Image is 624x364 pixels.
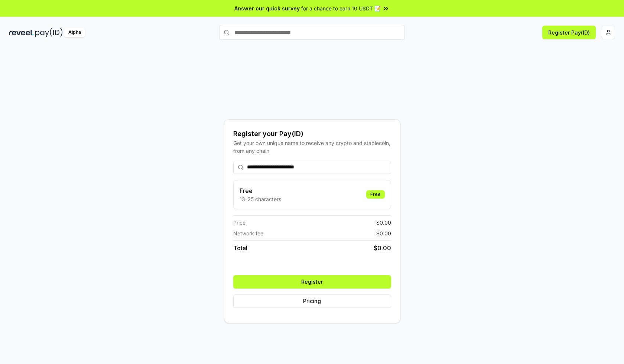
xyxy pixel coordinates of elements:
span: Network fee [233,229,263,237]
h3: Free [240,186,281,195]
button: Register [233,275,391,289]
span: Total [233,244,247,252]
button: Register Pay(ID) [542,26,596,39]
div: Free [366,190,385,199]
div: Register your Pay(ID) [233,129,391,139]
span: $ 0.00 [376,229,391,237]
img: reveel_dark [9,28,34,37]
span: $ 0.00 [374,244,391,252]
span: $ 0.00 [376,219,391,226]
div: Alpha [64,28,85,37]
span: for a chance to earn 10 USDT 📝 [301,4,381,12]
span: Price [233,219,246,226]
span: Answer our quick survey [234,4,300,12]
img: pay_id [35,28,63,37]
div: Get your own unique name to receive any crypto and stablecoin, from any chain [233,139,391,155]
p: 13-25 characters [240,195,281,203]
button: Pricing [233,294,391,308]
